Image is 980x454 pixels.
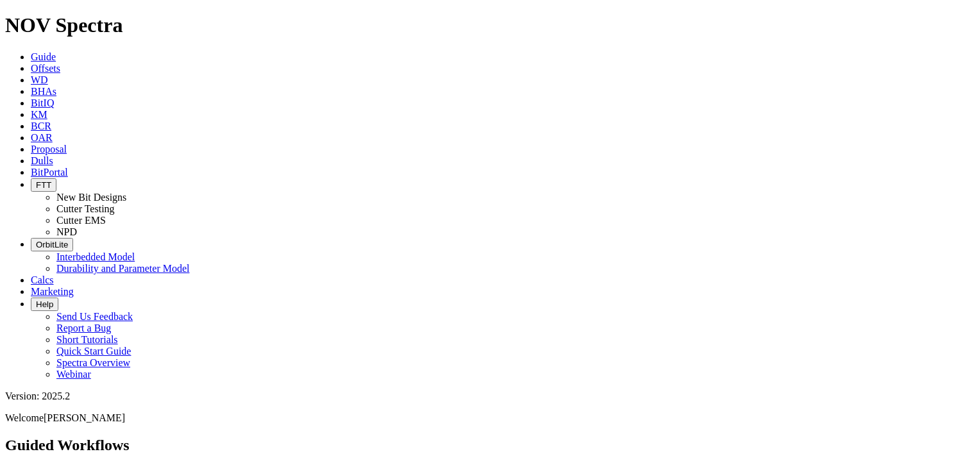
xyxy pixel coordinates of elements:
[31,86,56,97] a: BHAs
[56,263,190,274] a: Durability and Parameter Model
[31,132,53,143] a: OAR
[31,298,58,311] button: Help
[56,192,126,203] a: New Bit Designs
[31,144,67,155] a: Proposal
[31,74,48,85] a: WD
[31,51,56,62] a: Guide
[31,238,73,251] button: OrbitLite
[31,155,53,166] a: Dulls
[44,412,125,423] span: [PERSON_NAME]
[56,251,135,262] a: Interbedded Model
[36,299,53,309] span: Help
[56,226,77,237] a: NPD
[31,167,68,178] a: BitPortal
[36,180,51,190] span: FTT
[31,286,74,297] a: Marketing
[36,240,68,249] span: OrbitLite
[5,412,975,424] p: Welcome
[56,357,130,368] a: Spectra Overview
[56,311,133,322] a: Send Us Feedback
[31,109,47,120] a: KM
[56,346,131,357] a: Quick Start Guide
[31,274,54,285] a: Calcs
[5,13,975,37] h1: NOV Spectra
[31,63,60,74] a: Offsets
[31,97,54,108] a: BitIQ
[56,215,106,226] a: Cutter EMS
[31,121,51,131] a: BCR
[5,391,975,402] div: Version: 2025.2
[5,437,975,454] h2: Guided Workflows
[56,369,91,380] a: Webinar
[56,323,111,333] a: Report a Bug
[56,203,115,214] a: Cutter Testing
[56,334,118,345] a: Short Tutorials
[31,178,56,192] button: FTT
